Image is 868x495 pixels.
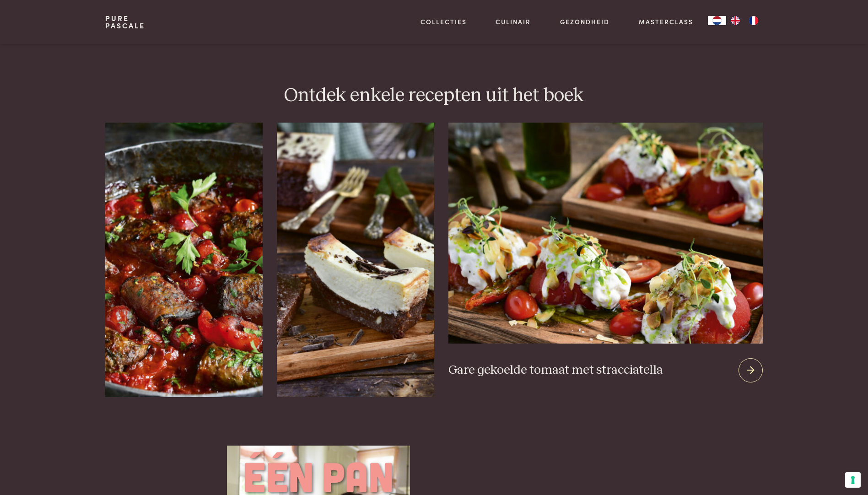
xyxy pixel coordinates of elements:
img: Gare gekoelde tomaat met stracciatella [448,123,762,344]
div: Language [708,16,726,25]
a: Culinair [496,17,531,27]
h3: Gare gekoelde tomaat met stracciatella [448,362,663,378]
ul: Language list [726,16,763,25]
a: FR [744,16,763,25]
a: Gezondheid [560,17,609,27]
img: Brownie-cheesecake [277,123,434,397]
button: Uw voorkeuren voor toestemming voor trackingtechnologieën [845,472,861,488]
a: Collecties [421,17,467,27]
a: NL [708,16,726,25]
h2: Ontdek enkele recepten uit het boek [105,84,762,108]
a: PurePascale [105,15,145,29]
img: Aubergine-gehaktrolletjes in tomatensaus [105,123,262,397]
a: EN [726,16,744,25]
aside: Language selected: Nederlands [708,16,763,25]
a: Gare gekoelde tomaat met stracciatella Gare gekoelde tomaat met stracciatella [448,123,762,397]
a: Masterclass [639,17,693,27]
